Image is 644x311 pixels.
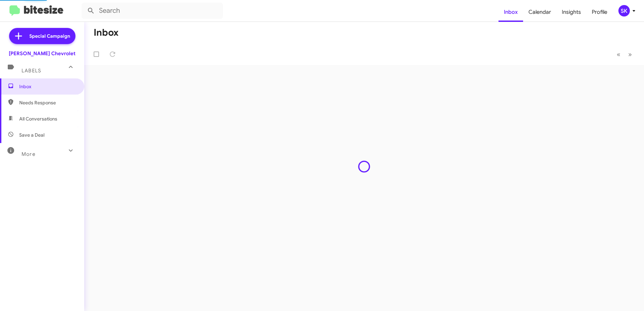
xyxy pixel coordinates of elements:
span: « [617,50,620,59]
a: Calendar [523,2,556,22]
span: Save a Deal [19,132,44,138]
button: Next [624,47,636,61]
span: More [22,151,35,157]
span: Labels [22,68,41,74]
button: SK [613,5,637,16]
span: Needs Response [19,99,76,106]
span: » [628,50,632,59]
span: Special Campaign [29,33,70,39]
span: All Conversations [19,115,57,122]
button: Previous [613,47,624,61]
span: Inbox [19,83,76,90]
div: [PERSON_NAME] Chevrolet [9,50,75,57]
h1: Inbox [94,27,119,38]
div: SK [618,5,630,16]
nav: Page navigation example [613,47,636,61]
input: Search [82,3,223,19]
a: Profile [586,2,613,22]
a: Inbox [498,2,523,22]
a: Special Campaign [9,28,75,44]
a: Insights [556,2,586,22]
